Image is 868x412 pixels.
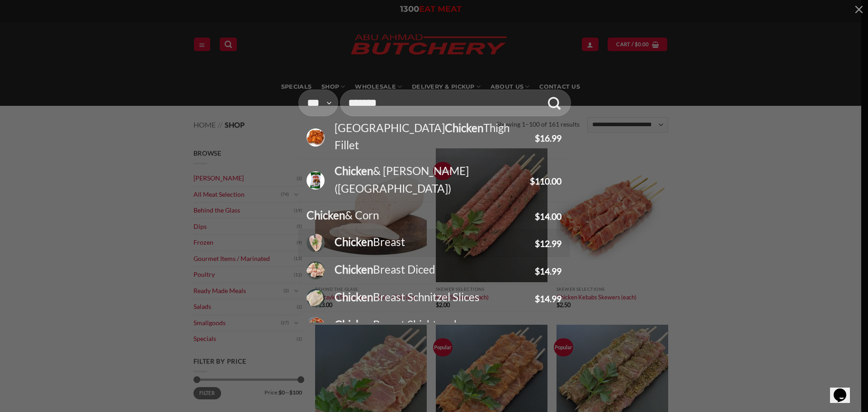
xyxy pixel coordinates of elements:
strong: Chicken [335,263,373,276]
bdi: 16.99 [535,321,561,331]
img: IMG_0529-scaled-e1628585949609-280x280.jpg [307,289,325,307]
bdi: 110.00 [530,176,561,186]
bdi: 14.99 [535,266,561,276]
strong: Chicken [335,235,373,248]
span: $ [535,238,540,249]
img: Chicken-Breast-Shishtaouk-280x280.jpg [307,317,325,335]
button: Submit [541,90,568,116]
span: $ [535,133,540,143]
div: Breast Diced [329,261,533,279]
strong: Chicken [335,318,373,331]
img: halal-Beirut-Chicken-150x150.jpg [307,128,325,147]
div: [GEOGRAPHIC_DATA] Thigh Fillet [329,119,533,155]
div: & [PERSON_NAME] ([GEOGRAPHIC_DATA]) [329,162,528,198]
div: Breast Schnitzel Slices [329,289,533,306]
span: $ [535,266,540,276]
img: chicken-diced-breast-punchbowl-scaled-e1628586002930-280x280.jpg [307,261,325,279]
div: Breast [329,233,533,251]
strong: Chicken [335,164,373,177]
img: 1-280x280.jpg [307,171,325,189]
bdi: 16.99 [535,133,561,143]
strong: Chicken [307,208,345,222]
span: $ [535,211,540,222]
span: $ [530,176,535,186]
bdi: 12.99 [535,238,561,249]
span: $ [535,294,540,304]
span: $ [535,321,540,331]
strong: Chicken [335,290,373,303]
bdi: 14.99 [535,294,561,304]
img: chicken-breast-280x280.jpg [307,234,325,252]
bdi: 14.00 [535,211,561,222]
div: Breast Shishtaouk [329,316,533,334]
iframe: chat widget [830,376,859,403]
div: & Corn [307,207,533,224]
strong: Chicken [445,121,483,134]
